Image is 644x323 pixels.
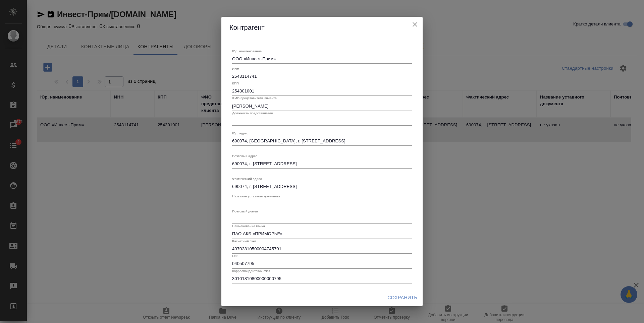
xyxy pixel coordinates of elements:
label: Почтовый адрес [232,154,258,158]
textarea: 690074, г. [STREET_ADDRESS] [232,184,412,189]
label: Название уставного документа [232,195,280,198]
textarea: 690074, г. [STREET_ADDRESS] [232,161,412,166]
label: БИК [232,254,238,258]
label: Юр. наименование [232,49,262,53]
span: Сохранить [387,294,417,302]
label: Корреспондентский счет [232,269,270,272]
button: close [410,19,420,29]
label: Фактический адрес [232,177,262,181]
label: ИНН [232,67,239,70]
label: Почтовый домен [232,209,258,213]
label: ФИО представителя клиента [232,96,277,100]
textarea: OОО «Инвест-Прим» [232,56,412,61]
label: КПП [232,82,239,85]
label: Должность представителя [232,111,273,115]
textarea: 690074, [GEOGRAPHIC_DATA], г. [STREET_ADDRESS] [232,138,412,143]
label: Юр. адрес [232,132,248,135]
label: Расчетный счет [232,239,256,243]
button: Сохранить [385,292,420,304]
span: Контрагент [229,24,265,31]
label: Наименование банка [232,224,265,228]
